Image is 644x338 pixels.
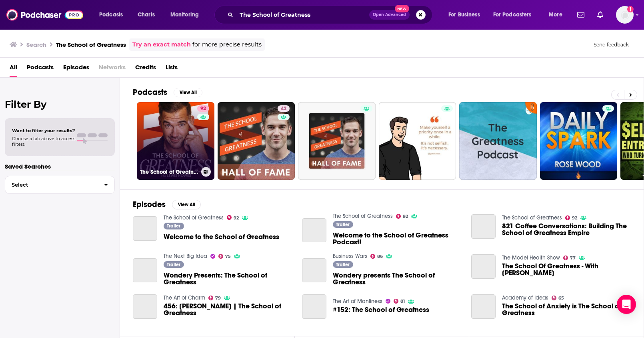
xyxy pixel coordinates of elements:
[333,213,393,219] a: The School of Greatness
[552,296,564,300] a: 65
[63,61,89,77] a: Episodes
[164,253,207,260] a: The Next Big Idea
[137,102,214,180] a: 92The School of Greatness
[225,255,231,258] span: 75
[12,136,75,147] span: Choose a tab above to access filters.
[565,215,578,220] a: 92
[222,6,440,24] div: Search podcasts, credits, & more...
[443,8,490,21] button: open menu
[200,105,206,113] span: 92
[403,215,408,218] span: 92
[333,232,462,245] a: Welcome to the School of Greatness Podcast!
[370,254,383,259] a: 86
[174,88,202,97] button: View All
[133,294,157,319] a: 456: Lewis Howes | The School of Greatness
[563,256,576,260] a: 77
[192,40,262,49] span: for more precise results
[133,87,167,97] h2: Podcasts
[6,7,83,22] img: Podchaser - Follow, Share and Rate Podcasts
[377,255,383,258] span: 86
[164,233,279,240] a: Welcome to the School of Greatness
[488,8,543,21] button: open menu
[167,223,180,228] span: Trailer
[395,5,409,12] span: New
[502,263,631,276] span: The School Of Greatness - With [PERSON_NAME]
[165,8,209,21] button: open menu
[138,9,155,20] span: Charts
[502,254,560,261] a: The Model Health Show
[56,41,126,48] h3: The School of Greatness
[502,214,562,221] a: The School of Greatness
[215,296,221,300] span: 79
[400,300,405,303] span: 81
[594,8,606,22] a: Show notifications dropdown
[591,41,631,48] button: Send feedback
[208,296,221,300] a: 79
[218,102,295,180] a: 42
[5,176,115,194] button: Select
[333,272,462,286] a: Wondery presents The School of Greatness
[616,6,634,24] span: Logged in as kochristina
[164,272,292,286] a: Wondery Presents: The School of Greatness
[448,9,480,20] span: For Business
[94,8,133,21] button: open menu
[369,10,410,20] button: Open AdvancedNew
[333,253,367,260] a: Business Wars
[394,299,405,304] a: 81
[333,306,429,313] a: #152: The School of Greatness
[471,294,496,319] a: The School of Anxiety is The School of Greatness
[167,262,180,267] span: Trailer
[396,214,408,219] a: 92
[558,296,564,300] span: 65
[27,61,54,77] a: Podcasts
[99,61,126,77] span: Networks
[218,254,231,259] a: 75
[502,294,548,301] a: Academy of Ideas
[549,9,562,20] span: More
[26,41,46,48] h3: Search
[617,295,636,314] div: Open Intercom Messenger
[373,13,406,17] span: Open Advanced
[5,182,98,187] span: Select
[10,61,17,77] a: All
[281,105,286,113] span: 42
[132,40,191,49] a: Try an exact match
[234,216,239,220] span: 92
[164,294,205,301] a: The Art of Charm
[164,303,292,316] a: 456: Lewis Howes | The School of Greatness
[197,105,209,112] a: 92
[278,105,290,112] a: 42
[471,214,496,239] a: 821 Coffee Conversations: Building The School of Greatness Empire
[99,9,123,20] span: Podcasts
[502,223,631,236] span: 821 Coffee Conversations: Building The School of Greatness Empire
[302,258,326,283] a: Wondery presents The School of Greatness
[227,215,239,220] a: 92
[133,199,201,209] a: EpisodesView All
[133,199,166,209] h2: Episodes
[166,61,178,77] a: Lists
[572,216,577,220] span: 92
[140,169,198,175] h3: The School of Greatness
[135,61,156,77] a: Credits
[543,8,572,21] button: open menu
[616,6,634,24] img: User Profile
[164,214,224,221] a: The School of Greatness
[132,8,160,21] a: Charts
[164,303,292,316] span: 456: [PERSON_NAME] | The School of Greatness
[333,298,382,305] a: The Art of Manliness
[236,8,369,21] input: Search podcasts, credits, & more...
[493,9,532,20] span: For Podcasters
[502,303,631,316] span: The School of Anxiety is The School of Greatness
[133,216,157,241] a: Welcome to the School of Greatness
[133,87,202,97] a: PodcastsView All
